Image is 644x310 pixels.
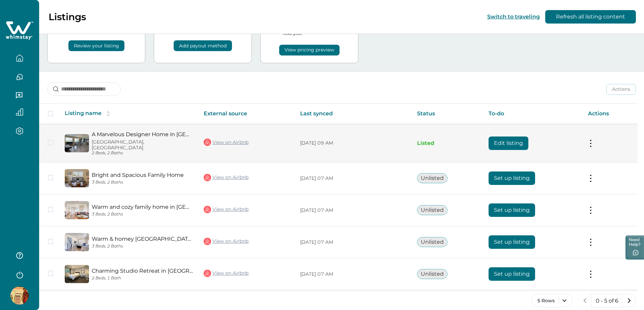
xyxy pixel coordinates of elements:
button: Unlisted [417,205,447,215]
th: To-do [483,104,583,124]
button: Unlisted [417,269,447,279]
button: Refresh all listing content [545,10,636,24]
button: sorting [101,110,115,117]
img: propertyImage_A Marvelous Designer Home in Los Angeles [65,134,89,152]
p: [DATE] 07 AM [300,239,406,246]
button: Edit listing [489,137,528,150]
a: View on Airbnb [204,138,248,147]
p: 2 Beds, 1 Bath [92,276,193,281]
p: Listed [417,140,478,147]
a: Warm and cozy family home in [GEOGRAPHIC_DATA] - 3B2B [92,204,193,210]
p: 0 - 5 of 6 [596,298,618,304]
button: Review your listing [68,40,124,51]
button: Set up listing [489,235,535,249]
img: propertyImage_Charming Studio Retreat in Monrovia ★ Superhost ★ [65,265,89,283]
p: 3 Beds, 2 Baths [92,212,193,217]
button: Switch to traveling [487,13,540,20]
p: [DATE] 07 AM [300,207,406,214]
th: Last synced [295,104,412,124]
a: Bright and Spacious Family Home [92,172,193,178]
p: [DATE] 07 AM [300,271,406,278]
button: Set up listing [489,203,535,217]
th: Listing name [59,104,198,124]
img: propertyImage_Warm and cozy family home in Alhambra - 3B2B [65,201,89,219]
p: [DATE] 07 AM [300,175,406,182]
p: [DATE] 09 AM [300,140,406,147]
a: Charming Studio Retreat in [GEOGRAPHIC_DATA] ★ Superhost ★ [92,268,193,274]
a: A Marvelous Designer Home in [GEOGRAPHIC_DATA] [92,131,193,138]
button: Set up listing [489,171,535,185]
p: [GEOGRAPHIC_DATA], [GEOGRAPHIC_DATA] [92,139,193,151]
img: propertyImage_Warm & homey Monrovia Home near Los Angeles - 3B2B [65,233,89,251]
th: External source [198,104,295,124]
button: Unlisted [417,173,447,183]
img: Whimstay Host [10,286,29,305]
button: View pricing preview [279,45,340,55]
th: Actions [583,104,638,124]
p: 2 Beds, 2 Baths [92,151,193,156]
button: Actions [606,84,636,95]
button: Set up listing [489,267,535,281]
th: Status [412,104,483,124]
a: View on Airbnb [204,269,248,278]
button: Add payout method [174,40,232,51]
button: 0 - 5 of 6 [591,294,623,307]
button: next page [622,294,636,307]
button: previous page [578,294,592,307]
a: View on Airbnb [204,173,248,182]
a: Warm & homey [GEOGRAPHIC_DATA] Home near [GEOGRAPHIC_DATA] - 3B2B [92,236,193,242]
p: Listings [49,11,86,23]
button: Unlisted [417,237,447,247]
a: View on Airbnb [204,205,248,214]
p: 3 Beds, 2 Baths [92,244,193,249]
button: 5 Rows [531,294,573,307]
p: 3 Beds, 2 Baths [92,180,193,185]
img: propertyImage_Bright and Spacious Family Home [65,169,89,187]
a: View on Airbnb [204,237,248,246]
